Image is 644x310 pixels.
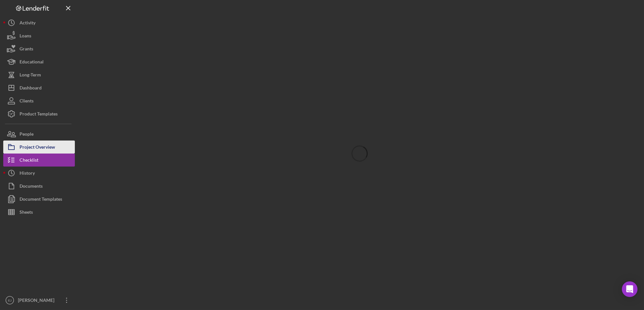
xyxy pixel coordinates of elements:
div: Dashboard [20,81,42,96]
button: History [3,167,75,180]
text: EJ [8,299,11,302]
div: Documents [20,180,43,194]
button: Documents [3,180,75,193]
button: Dashboard [3,81,75,94]
button: Long-Term [3,68,75,81]
button: EJ[PERSON_NAME] [3,294,75,307]
div: Grants [20,42,33,57]
div: People [20,128,34,142]
div: Sheets [20,206,33,220]
button: Project Overview [3,141,75,154]
button: Grants [3,42,75,55]
div: Loans [20,29,31,44]
button: Clients [3,94,75,107]
button: Sheets [3,206,75,219]
div: Document Templates [20,193,62,207]
button: Educational [3,55,75,68]
div: Long-Term [20,68,41,83]
div: Activity [20,16,35,31]
div: Open Intercom Messenger [622,281,637,297]
div: Checklist [20,154,38,168]
button: Document Templates [3,193,75,206]
div: [PERSON_NAME] [16,294,59,308]
div: Project Overview [20,141,55,155]
button: Checklist [3,154,75,167]
button: Product Templates [3,107,75,120]
div: Product Templates [20,107,58,122]
button: Loans [3,29,75,42]
button: Activity [3,16,75,29]
div: Educational [20,55,44,70]
div: History [20,167,35,181]
div: Clients [20,94,34,109]
button: People [3,128,75,141]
